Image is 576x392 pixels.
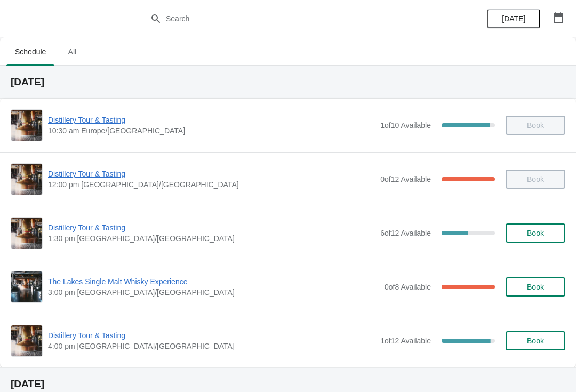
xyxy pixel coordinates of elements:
span: Schedule [6,42,54,61]
img: Distillery Tour & Tasting | | 4:00 pm Europe/London [11,325,42,356]
span: 1 of 10 Available [380,121,431,130]
button: Book [506,223,565,243]
span: 1 of 12 Available [380,337,431,345]
input: Search [165,9,432,28]
img: Distillery Tour & Tasting | | 10:30 am Europe/London [11,110,42,141]
span: The Lakes Single Malt Whisky Experience [48,276,379,287]
span: 1:30 pm [GEOGRAPHIC_DATA]/[GEOGRAPHIC_DATA] [48,233,375,244]
span: 4:00 pm [GEOGRAPHIC_DATA]/[GEOGRAPHIC_DATA] [48,341,375,351]
span: Book [527,229,544,237]
h2: [DATE] [11,77,565,87]
img: Distillery Tour & Tasting | | 1:30 pm Europe/London [11,218,42,249]
span: Book [527,337,544,345]
button: [DATE] [487,9,540,28]
span: 3:00 pm [GEOGRAPHIC_DATA]/[GEOGRAPHIC_DATA] [48,287,379,298]
button: Book [506,331,565,350]
span: Distillery Tour & Tasting [48,115,375,125]
span: 6 of 12 Available [380,229,431,237]
span: Distillery Tour & Tasting [48,169,375,179]
span: Distillery Tour & Tasting [48,222,375,233]
span: [DATE] [502,14,525,23]
span: 12:00 pm [GEOGRAPHIC_DATA]/[GEOGRAPHIC_DATA] [48,179,375,190]
span: 0 of 12 Available [380,175,431,183]
h2: [DATE] [11,379,565,389]
span: Distillery Tour & Tasting [48,330,375,341]
img: Distillery Tour & Tasting | | 12:00 pm Europe/London [11,164,42,195]
img: The Lakes Single Malt Whisky Experience | | 3:00 pm Europe/London [11,271,42,302]
button: Book [506,277,565,297]
span: 10:30 am Europe/[GEOGRAPHIC_DATA] [48,125,375,136]
span: Book [527,283,544,291]
span: 0 of 8 Available [385,283,431,291]
span: All [59,42,85,61]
